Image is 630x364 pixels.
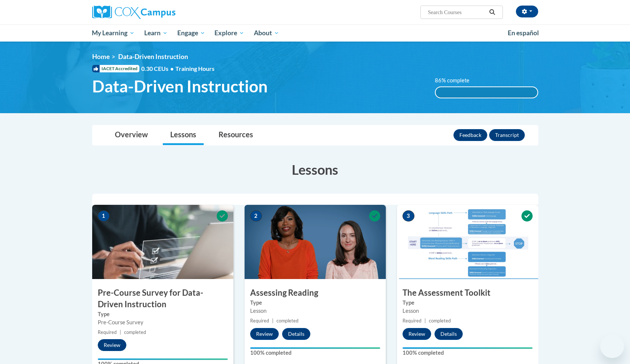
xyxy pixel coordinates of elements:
label: 100% completed [403,349,533,357]
input: Search Courses [427,8,487,17]
span: completed [429,318,451,324]
h3: Pre-Course Survey for Data-Driven Instruction [92,287,233,310]
button: Feedback [453,129,487,141]
label: 100% completed [250,349,380,357]
span: 3 [403,210,414,222]
a: En español [503,25,544,41]
span: About [254,29,279,37]
span: 0.30 CEUs [141,65,175,73]
button: Search [487,8,498,17]
span: | [272,318,274,324]
iframe: Button to launch messaging window [600,334,624,358]
span: Data-Driven Instruction [118,53,188,60]
span: Training Hours [175,65,214,72]
a: Engage [172,24,210,42]
label: Type [250,299,380,307]
a: Cox Campus [92,6,233,19]
span: Explore [214,29,244,37]
a: Explore [210,24,249,42]
span: | [424,318,426,324]
button: Review [250,328,279,340]
button: Details [282,328,310,340]
div: Pre-Course Survey [98,318,228,327]
div: Main menu [81,24,549,42]
a: Overview [107,125,155,145]
span: Required [98,329,117,335]
h3: Assessing Reading [245,287,386,299]
a: About [249,24,284,42]
span: • [170,65,174,72]
img: Cox Campus [92,6,175,19]
span: My Learning [92,29,135,37]
span: 1 [98,210,110,222]
div: Your progress [250,347,380,349]
a: Home [92,53,110,60]
h3: The Assessment Toolkit [397,287,538,299]
span: Engage [177,29,205,37]
label: Type [403,299,533,307]
a: My Learning [87,24,140,42]
span: 2 [250,210,262,222]
img: Course Image [397,205,538,279]
label: 86% complete [435,76,478,85]
span: Data-Driven Instruction [92,76,268,96]
a: Lessons [163,125,204,145]
img: Course Image [245,205,386,279]
span: Required [403,318,421,324]
div: Lesson [403,307,533,315]
button: Account Settings [516,6,538,17]
span: Required [250,318,269,324]
button: Transcript [489,129,525,141]
button: Details [434,328,463,340]
img: Course Image [92,205,233,279]
a: Learn [139,24,172,42]
span: Learn [144,29,168,37]
span: | [120,329,121,335]
div: 100% [436,87,537,98]
span: completed [277,318,298,324]
div: Your progress [403,347,533,349]
button: Review [403,328,431,340]
div: Your progress [98,358,228,360]
a: Resources [211,125,261,145]
div: Lesson [250,307,380,315]
button: Review [98,339,126,351]
span: IACET Accredited [92,65,139,72]
h3: Lessons [92,160,538,179]
span: completed [124,329,146,335]
span: En español [508,29,539,37]
label: Type [98,310,228,318]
